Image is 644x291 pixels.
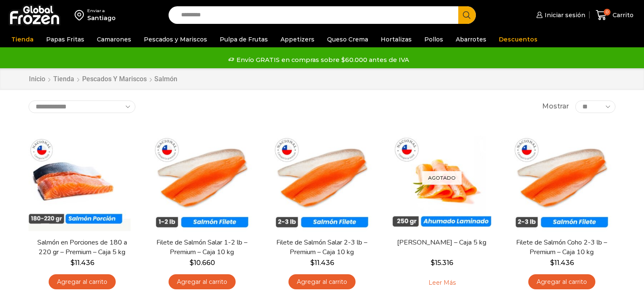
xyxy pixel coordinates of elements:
[610,11,634,19] span: Carrito
[29,75,46,84] a: Inicio
[274,238,370,257] a: Filete de Salmón Salar 2-3 lb – Premium – Caja 10 kg
[82,75,147,84] a: Pescados y Mariscos
[190,259,215,267] bdi: 10.660
[550,259,554,267] span: $
[70,259,94,267] bdi: 11.436
[310,259,334,267] bdi: 11.436
[288,274,356,290] a: Agregar al carrito: “Filete de Salmón Salar 2-3 lb - Premium - Caja 10 kg”
[542,102,569,111] span: Mostrar
[604,9,610,15] span: 0
[70,259,75,267] span: $
[377,31,416,47] a: Hortalizas
[169,274,236,290] a: Agregar al carrito: “Filete de Salmón Salar 1-2 lb – Premium - Caja 10 kg”
[154,75,177,83] h1: Salmón
[458,6,476,24] button: Search button
[53,75,75,84] a: Tienda
[140,31,211,47] a: Pescados y Mariscos
[87,14,116,22] div: Santiago
[431,259,453,267] bdi: 15.316
[420,31,447,47] a: Pollos
[75,8,87,22] img: address-field-icon.svg
[528,274,595,290] a: Agregar al carrito: “Filete de Salmón Coho 2-3 lb - Premium - Caja 10 kg”
[394,238,490,247] a: [PERSON_NAME] – Caja 5 kg
[276,31,319,47] a: Appetizers
[543,11,585,19] span: Iniciar sesión
[550,259,574,267] bdi: 11.436
[310,259,314,267] span: $
[154,238,250,257] a: Filete de Salmón Salar 1-2 lb – Premium – Caja 10 kg
[452,31,491,47] a: Abarrotes
[29,100,135,113] select: Pedido de la tienda
[34,238,130,257] a: Salmón en Porciones de 180 a 220 gr – Premium – Caja 5 kg
[431,259,435,267] span: $
[495,31,542,47] a: Descuentos
[216,31,272,47] a: Pulpa de Frutas
[534,7,585,23] a: Iniciar sesión
[190,259,194,267] span: $
[29,75,177,84] nav: Breadcrumb
[514,238,610,257] a: Filete de Salmón Coho 2-3 lb – Premium – Caja 10 kg
[594,5,636,25] a: 0 Carrito
[7,31,38,47] a: Tienda
[323,31,372,47] a: Queso Crema
[87,8,116,14] div: Enviar a
[93,31,135,47] a: Camarones
[422,171,462,185] p: Agotado
[42,31,88,47] a: Papas Fritas
[49,274,116,290] a: Agregar al carrito: “Salmón en Porciones de 180 a 220 gr - Premium - Caja 5 kg”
